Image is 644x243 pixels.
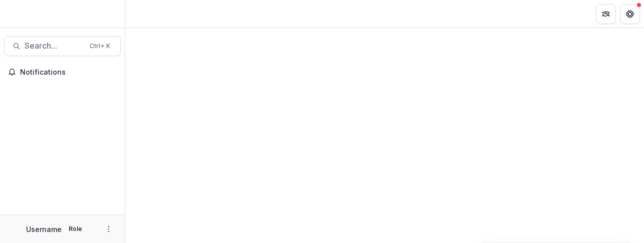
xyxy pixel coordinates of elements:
span: Notifications [20,68,117,77]
button: Partners [596,4,616,24]
button: More [103,223,115,235]
button: Search... [4,36,121,56]
button: Get Help [620,4,640,24]
span: Search... [25,41,84,51]
div: Ctrl + K [88,41,112,52]
p: Username [26,224,62,234]
button: Notifications [4,64,121,80]
p: Role [66,224,85,233]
